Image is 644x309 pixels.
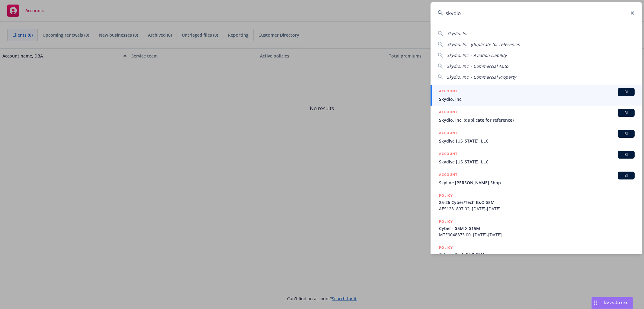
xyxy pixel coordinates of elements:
[439,205,635,212] span: AES1231897 02, [DATE]-[DATE]
[439,219,453,225] h5: POLICY
[439,199,635,205] span: 25-26 Cyber/Tech E&O $5M
[447,52,507,58] span: Skydio, Inc. - Aviation Liability
[447,31,469,36] span: Skydio, Inc.
[439,251,635,258] span: Cyber - Tech E&O $5M
[447,41,520,47] span: Skydio, Inc. (duplicate for reference)
[431,189,642,215] a: POLICY25-26 Cyber/Tech E&O $5MAES1231897 02, [DATE]-[DATE]
[620,173,632,178] span: BI
[439,109,457,116] h5: ACCOUNT
[439,88,457,95] h5: ACCOUNT
[439,245,453,251] h5: POLICY
[620,110,632,116] span: BI
[431,106,642,127] a: ACCOUNTBISkydio, Inc. (duplicate for reference)
[447,74,516,80] span: Skydio, Inc. - Commercial Property
[439,151,457,158] h5: ACCOUNT
[439,130,457,137] h5: ACCOUNT
[439,232,635,238] span: MTE9048373 00, [DATE]-[DATE]
[439,192,453,199] h5: POLICY
[604,300,628,305] span: Nova Assist
[431,127,642,147] a: ACCOUNTBISkydive [US_STATE], LLC
[447,63,508,69] span: Skydio, Inc. - Commercial Auto
[439,172,457,179] h5: ACCOUNT
[620,131,632,136] span: BI
[439,159,635,165] span: Skydive [US_STATE], LLC
[431,241,642,267] a: POLICYCyber - Tech E&O $5M
[439,225,635,232] span: Cyber - $5M X $15M
[431,2,642,24] input: Search...
[620,152,632,157] span: BI
[592,297,599,309] div: Drag to move
[439,117,635,123] span: Skydio, Inc. (duplicate for reference)
[620,89,632,95] span: BI
[431,215,642,241] a: POLICYCyber - $5M X $15MMTE9048373 00, [DATE]-[DATE]
[591,297,633,309] button: Nova Assist
[431,168,642,189] a: ACCOUNTBISkyline [PERSON_NAME] Shop
[439,96,635,102] span: Skydio, Inc.
[431,147,642,168] a: ACCOUNTBISkydive [US_STATE], LLC
[439,138,635,144] span: Skydive [US_STATE], LLC
[439,179,635,186] span: Skyline [PERSON_NAME] Shop
[431,85,642,106] a: ACCOUNTBISkydio, Inc.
